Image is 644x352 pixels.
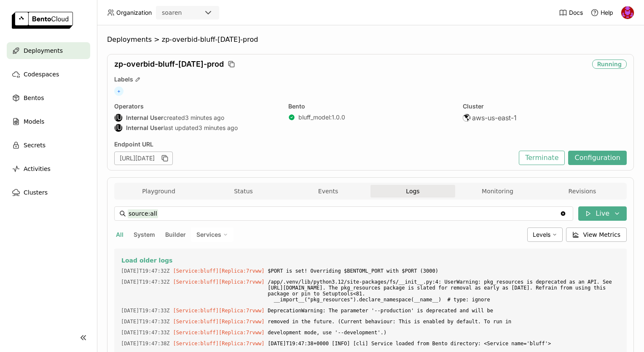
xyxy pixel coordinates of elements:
div: created [114,114,278,122]
span: Builder [165,231,186,238]
span: 2025-10-01T19:47:33.599Z [121,317,170,326]
div: [URL][DATE] [114,152,173,165]
button: All [114,229,125,240]
span: zp-overbid-bluff-[DATE]-prod [162,35,258,44]
span: [Service:bluff] [173,330,219,336]
div: Services [191,227,233,242]
span: [Replica:7rvww] [219,341,264,347]
span: 3 minutes ago [185,114,224,122]
button: Revisions [540,185,625,198]
span: + [114,87,123,96]
span: Organization [116,9,152,16]
strong: Internal User [126,114,164,122]
a: Secrets [7,137,90,154]
span: Clusters [24,187,48,198]
span: Models [24,116,44,127]
span: DeprecationWarning: The parameter '--production' is deprecated and will be [268,306,620,315]
span: 2025-10-01T19:47:38.364Z [121,339,170,348]
a: Models [7,113,90,130]
span: Bentos [24,93,44,103]
div: Cluster [463,103,627,110]
span: Docs [569,9,583,16]
div: Help [590,8,613,17]
div: Endpoint URL [114,141,515,148]
a: Docs [559,8,583,17]
button: View Metrics [566,227,627,242]
a: Deployments [7,42,90,59]
span: aws-us-east-1 [472,114,517,122]
span: System [134,231,155,238]
span: 2025-10-01T19:47:32.513Z [121,277,170,287]
span: development mode, use '--development'.) [268,328,620,337]
button: Configuration [568,151,627,165]
span: [Replica:7rvww] [219,319,264,325]
span: [Service:bluff] [173,341,219,347]
button: Load older logs [121,255,620,265]
div: Internal User [114,124,123,132]
span: > [152,35,162,44]
span: [Replica:7rvww] [219,308,264,314]
a: Activities [7,160,90,177]
strong: Internal User [126,124,164,132]
img: logo [12,12,73,29]
span: [Replica:7rvww] [219,279,264,285]
input: Selected soaren. [182,9,183,17]
div: last updated [114,124,278,132]
button: Monitoring [455,185,540,198]
span: $PORT is set! Overriding $BENTOML_PORT with $PORT (3000) [268,266,620,276]
span: Services [196,231,221,238]
span: View Metrics [583,230,621,239]
input: Search [128,207,560,220]
div: Labels [114,76,627,83]
span: Secrets [24,140,46,150]
button: Events [286,185,370,198]
span: removed in the future. (Current behaviour: This is enabled by default. To run in [268,317,620,326]
span: [DATE]T19:47:38+0000 [INFO] [cli] Service loaded from Bento directory: <Service name='bluff'> [268,339,620,348]
a: Bentos [7,89,90,106]
button: Playground [116,185,201,198]
button: Terminate [519,151,565,165]
span: Codespaces [24,69,59,79]
span: Load older logs [121,257,172,264]
span: Deployments [24,46,63,56]
div: Running [592,60,627,69]
span: All [116,231,123,238]
span: /app/.venv/lib/python3.12/site-packages/fs/__init__.py:4: UserWarning: pkg_resources is deprecate... [268,277,620,304]
span: 2025-10-01T19:47:32.065Z [121,266,170,276]
span: 3 minutes ago [199,124,238,132]
a: bluff_model:1.0.0 [298,114,345,121]
span: [Service:bluff] [173,279,219,285]
button: Live [578,206,627,221]
button: Status [201,185,286,198]
span: Levels [533,231,550,238]
div: Operators [114,103,278,110]
span: [Replica:7rvww] [219,268,264,274]
span: zp-overbid-bluff-[DATE]-prod [114,60,224,69]
div: IU [115,114,122,122]
a: Clusters [7,184,90,201]
nav: Breadcrumbs navigation [107,35,634,44]
div: Internal User [114,114,123,122]
button: System [132,229,157,240]
div: IU [115,124,122,132]
span: 2025-10-01T19:47:33.599Z [121,306,170,315]
span: Deployments [107,35,152,44]
div: Levels [527,227,563,242]
a: Codespaces [7,66,90,83]
span: [Replica:7rvww] [219,330,264,336]
span: [Service:bluff] [173,319,219,325]
div: Bento [288,103,452,110]
span: [Service:bluff] [173,268,219,274]
svg: Clear value [560,210,566,217]
img: tyler-sypherd-cb6b668 [621,6,634,19]
div: soaren [162,8,182,17]
span: [Service:bluff] [173,308,219,314]
span: Activities [24,164,51,174]
span: Logs [406,187,419,195]
span: Help [601,9,613,16]
span: 2025-10-01T19:47:33.599Z [121,328,170,337]
button: Builder [164,229,188,240]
